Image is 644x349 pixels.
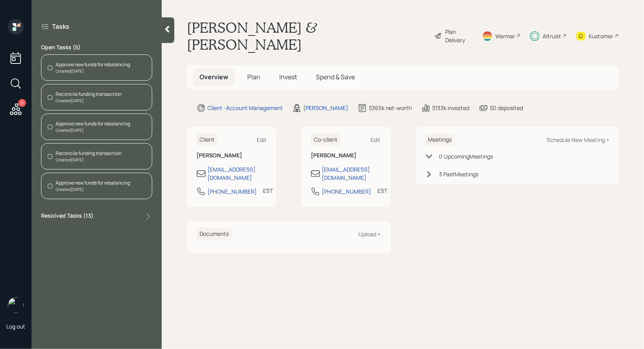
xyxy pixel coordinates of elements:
[377,187,387,195] div: EST
[439,152,493,161] div: 0 Upcoming Meeting s
[263,187,273,195] div: EST
[311,133,341,146] h6: Co-client
[196,152,267,159] h6: [PERSON_NAME]
[6,323,25,330] div: Log out
[371,136,381,144] div: Edit
[56,61,130,68] div: Approve new funds for rebalancing
[303,104,348,112] div: [PERSON_NAME]
[207,187,257,196] div: [PHONE_NUMBER]
[56,187,130,192] div: Created [DATE]
[207,104,283,112] div: Client · Account Management
[322,187,371,196] div: [PHONE_NUMBER]
[56,68,130,74] div: Created [DATE]
[316,73,355,81] span: Spend & Save
[311,152,381,159] h6: [PERSON_NAME]
[56,91,121,98] div: Reconcile funding transaction
[56,157,121,163] div: Created [DATE]
[589,32,613,40] div: Kustomer
[52,22,69,31] label: Tasks
[56,127,130,133] div: Created [DATE]
[247,73,260,81] span: Plan
[8,297,24,313] img: treva-nostdahl-headshot.png
[56,120,130,127] div: Approve new funds for rebalancing
[257,136,267,144] div: Edit
[196,228,232,241] h6: Documents
[432,104,469,112] div: $133k invested
[18,99,26,107] div: 11
[359,230,381,238] div: Upload +
[543,32,561,40] div: Altruist
[369,104,412,112] div: $365k net-worth
[187,19,428,53] h1: [PERSON_NAME] & [PERSON_NAME]
[446,28,472,44] div: Plan Delivery
[56,150,121,157] div: Reconcile funding transaction
[56,98,121,104] div: Created [DATE]
[56,179,130,187] div: Approve new funds for rebalancing
[439,170,479,178] div: 3 Past Meeting s
[200,73,228,81] span: Overview
[279,73,297,81] span: Invest
[547,136,609,144] div: Schedule New Meeting +
[41,212,93,221] label: Resolved Tasks ( 13 )
[425,133,455,146] h6: Meetings
[41,43,152,51] label: Open Tasks ( 5 )
[196,133,218,146] h6: Client
[490,104,523,112] div: $0 deposited
[495,32,515,40] div: Warmer
[207,165,267,182] div: [EMAIL_ADDRESS][DOMAIN_NAME]
[322,165,381,182] div: [EMAIL_ADDRESS][DOMAIN_NAME]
